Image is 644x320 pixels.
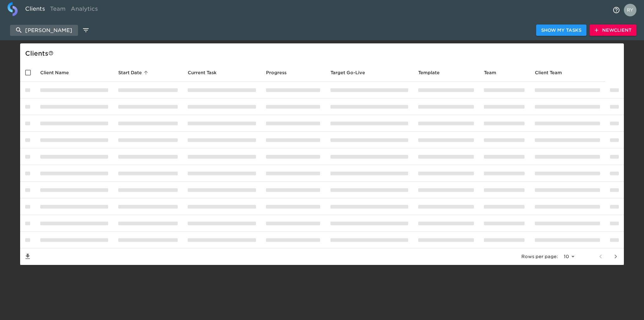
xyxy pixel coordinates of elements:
[10,25,78,36] input: search
[118,69,150,76] span: Start Date
[535,69,570,76] span: Client Team
[47,2,68,18] a: Team
[330,69,373,76] span: Target Go-Live
[521,253,558,260] p: Rows per page:
[590,25,636,36] button: NewClient
[8,2,18,16] img: logo
[609,3,624,18] button: notifications
[418,69,448,76] span: Template
[484,69,504,76] span: Team
[68,2,100,18] a: Analytics
[188,69,217,76] span: This is the next Task in this Hub that should be completed
[560,252,577,262] select: rows per page
[23,2,47,18] a: Clients
[541,26,581,34] span: Show My Tasks
[20,249,35,264] button: Save List
[330,69,365,76] span: Calculated based on the start date and the duration of all Tasks contained in this Hub.
[608,249,623,264] button: next page
[80,25,91,36] button: edit
[20,63,624,265] table: enhanced table
[595,26,631,34] span: New Client
[266,69,295,76] span: Progress
[188,69,225,76] span: Current Task
[624,4,636,16] img: Profile
[48,51,53,56] svg: This is a list of all of your clients and clients shared with you
[25,48,621,58] div: Client s
[536,25,586,36] button: Show My Tasks
[40,69,77,76] span: Client Name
